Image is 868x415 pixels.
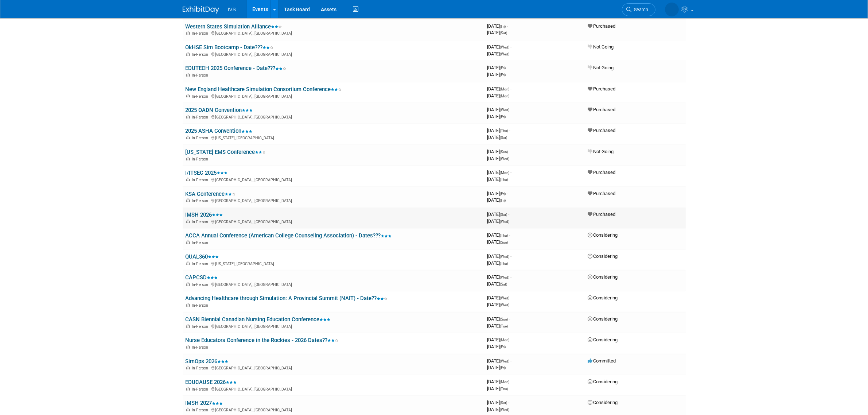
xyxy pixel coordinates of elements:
span: In-Person [192,157,211,162]
span: In-Person [192,387,211,392]
a: 2025 OADN Convention [186,107,253,113]
span: In-Person [192,240,211,245]
img: In-Person Event [186,94,190,98]
span: [DATE] [487,344,506,349]
span: (Sun) [500,240,508,244]
img: In-Person Event [186,73,190,77]
span: - [511,44,512,50]
span: [DATE] [487,400,510,405]
span: (Sun) [500,317,508,321]
span: [DATE] [487,295,512,300]
span: Purchased [588,212,616,217]
a: SimOps 2026 [186,358,229,365]
img: In-Person Event [186,261,190,265]
span: - [509,128,510,133]
span: - [511,253,512,259]
div: [GEOGRAPHIC_DATA], [GEOGRAPHIC_DATA] [186,30,482,36]
span: (Sat) [500,31,507,35]
img: In-Person Event [186,178,190,181]
span: [DATE] [487,323,508,329]
a: Search [622,3,655,16]
span: In-Person [192,31,211,36]
span: (Wed) [500,255,510,259]
span: (Fri) [500,115,506,119]
span: Purchased [588,170,616,175]
span: (Sun) [500,150,508,154]
span: - [509,149,510,154]
span: - [509,316,510,322]
span: (Fri) [500,73,506,77]
div: [US_STATE], [GEOGRAPHIC_DATA] [186,260,482,266]
span: [DATE] [487,72,506,77]
span: [DATE] [487,358,512,364]
div: [GEOGRAPHIC_DATA], [GEOGRAPHIC_DATA] [186,114,482,120]
span: In-Person [192,178,211,182]
span: (Sat) [500,136,507,140]
span: (Mon) [500,87,510,91]
span: In-Person [192,94,211,99]
span: (Tue) [500,324,508,328]
span: Committed [588,358,616,364]
span: [DATE] [487,212,510,217]
span: (Mon) [500,171,510,175]
div: [GEOGRAPHIC_DATA], [GEOGRAPHIC_DATA] [186,386,482,392]
div: [GEOGRAPHIC_DATA], [GEOGRAPHIC_DATA] [186,281,482,287]
img: In-Person Event [186,220,190,223]
span: In-Person [192,220,211,224]
img: In-Person Event [186,115,190,119]
span: (Sat) [500,213,507,217]
span: - [511,274,512,280]
span: Search [632,7,649,12]
div: [GEOGRAPHIC_DATA], [GEOGRAPHIC_DATA] [186,407,482,412]
span: IVS [228,7,236,12]
span: (Wed) [500,275,510,279]
span: Considering [588,232,618,238]
span: [DATE] [487,239,508,245]
span: (Wed) [500,303,510,307]
span: In-Person [192,282,211,287]
a: [US_STATE] EMS Conference [186,149,266,155]
span: - [507,65,508,70]
span: [DATE] [487,316,510,322]
span: Considering [588,253,618,259]
span: (Thu) [500,387,508,391]
a: ACCA Annual Conference (American College Counseling Association) - Dates??? [186,232,392,239]
span: (Wed) [500,108,510,112]
a: New England Healthcare Simulation Consortium Conference [186,86,342,93]
a: IMSH 2026 [186,212,223,218]
span: (Thu) [500,178,508,182]
img: In-Person Event [186,366,190,369]
a: EDUCAUSE 2026 [186,379,237,385]
span: [DATE] [487,177,508,182]
a: 2025 ASHA Convention [186,128,253,134]
img: ExhibitDay [183,6,219,13]
span: (Fri) [500,66,506,70]
span: [DATE] [487,86,512,92]
span: - [511,379,512,384]
span: In-Person [192,261,211,266]
img: In-Person Event [186,31,190,35]
span: (Wed) [500,220,510,224]
span: (Wed) [500,45,510,49]
span: (Mon) [500,338,510,342]
div: [GEOGRAPHIC_DATA], [GEOGRAPHIC_DATA] [186,177,482,182]
span: - [511,358,512,364]
span: Purchased [588,191,616,196]
span: (Wed) [500,408,510,412]
span: - [509,232,510,238]
img: In-Person Event [186,324,190,328]
span: - [511,170,512,175]
span: [DATE] [487,191,508,196]
img: In-Person Event [186,157,190,160]
span: [DATE] [487,365,506,370]
span: (Fri) [500,192,506,196]
span: - [511,337,512,342]
span: In-Person [192,73,211,78]
img: In-Person Event [186,282,190,286]
span: In-Person [192,366,211,371]
div: [GEOGRAPHIC_DATA], [GEOGRAPHIC_DATA] [186,51,482,57]
span: [DATE] [487,30,507,35]
span: In-Person [192,115,211,120]
span: - [511,107,512,112]
span: (Fri) [500,345,506,349]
